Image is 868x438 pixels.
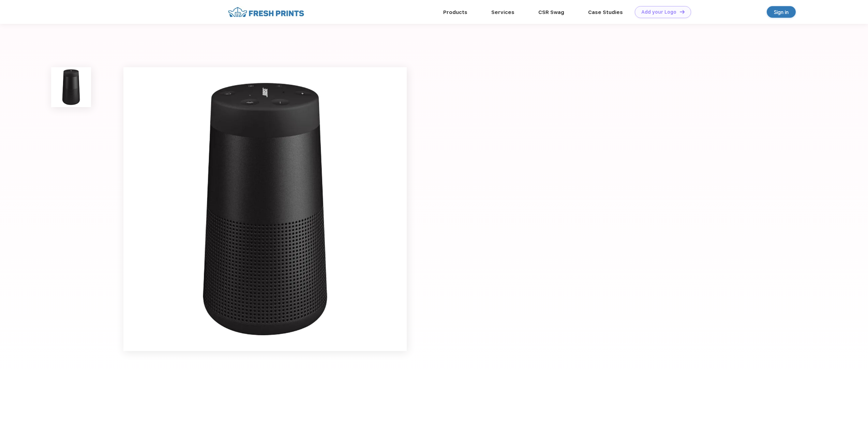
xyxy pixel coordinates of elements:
img: fo%20logo%202.webp [226,6,306,18]
a: Products [443,9,467,15]
img: DT [680,10,685,14]
img: func=resize&h=640 [123,67,407,351]
div: Sign in [774,8,789,16]
a: Sign in [767,6,796,18]
div: Add your Logo [641,9,676,15]
img: func=resize&h=100 [51,67,91,107]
